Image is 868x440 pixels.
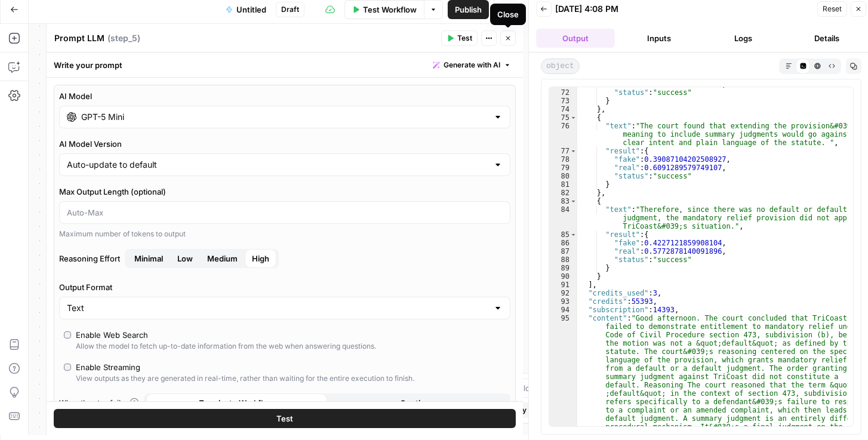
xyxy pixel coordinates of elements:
input: Auto-update to default [67,159,488,171]
label: AI Model [59,90,510,102]
div: 89 [549,264,577,272]
div: Maximum number of tokens to output [59,229,510,239]
span: ( step_5 ) [107,32,140,44]
label: Reasoning Effort [59,249,510,268]
span: Publish [455,4,482,16]
span: Test Workflow [363,4,417,16]
div: 80 [549,172,577,180]
button: Continue [327,393,508,413]
span: Toggle code folding, rows 85 through 89 [570,230,577,239]
div: Write your prompt [47,53,523,77]
div: View outputs as they are generated in real-time, rather than waiting for the entire execution to ... [76,373,414,384]
input: Enable StreamingView outputs as they are generated in real-time, rather than waiting for the enti... [64,364,71,371]
div: 72 [549,88,577,97]
div: 77 [549,147,577,155]
span: Toggle code folding, rows 75 through 82 [570,113,577,122]
span: Minimal [134,253,163,264]
div: 83 [549,197,577,205]
button: Details [787,29,866,48]
textarea: Prompt LLM [54,32,104,44]
button: Reasoning EffortLowMediumHigh [127,249,170,268]
input: Select a model [81,111,488,123]
button: Logs [704,29,783,48]
label: Output Format [59,281,510,293]
span: object [541,59,580,74]
div: 91 [549,281,577,289]
span: Draft [281,4,299,15]
div: 94 [549,306,577,314]
input: Enable Web SearchAllow the model to fetch up-to-date information from the web when answering ques... [64,331,71,339]
input: Text [67,302,488,314]
div: 92 [549,289,577,297]
span: Terminate Workflow [199,397,275,409]
div: 87 [549,247,577,256]
div: Enable Web Search [76,329,148,341]
span: Untitled [236,4,266,16]
label: Max Output Length (optional) [59,186,510,198]
span: Medium [207,253,238,264]
div: 90 [549,272,577,281]
button: Reasoning EffortMinimalLowHigh [200,249,245,268]
div: 76 [549,122,577,147]
div: 93 [549,297,577,306]
div: 88 [549,256,577,264]
label: AI Model Version [59,138,510,150]
span: High [252,253,269,264]
button: Reset [817,1,847,17]
input: Auto-Max [67,207,503,219]
span: Test [276,413,293,424]
a: When the step fails: [59,398,139,408]
div: 86 [549,239,577,247]
span: Continue [401,397,435,409]
span: Test [457,33,472,44]
button: Inputs [620,29,698,48]
button: Test [441,30,478,46]
div: 81 [549,180,577,189]
span: Generate with AI [444,60,500,70]
div: 79 [549,164,577,172]
div: 84 [549,205,577,230]
button: Output [536,29,615,48]
div: 73 [549,97,577,105]
span: Low [177,253,193,264]
button: Generate with AI [428,57,516,73]
span: Reset [823,4,842,14]
span: Toggle code folding, rows 83 through 90 [570,197,577,205]
div: Close [497,8,519,20]
div: Enable Streaming [76,361,140,373]
div: 74 [549,105,577,113]
button: Test [54,409,516,428]
span: Toggle code folding, rows 77 through 81 [570,147,577,155]
div: Allow the model to fetch up-to-date information from the web when answering questions. [76,341,376,352]
div: 75 [549,113,577,122]
div: 82 [549,189,577,197]
div: 85 [549,230,577,239]
div: 78 [549,155,577,164]
button: Reasoning EffortMinimalMediumHigh [170,249,200,268]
